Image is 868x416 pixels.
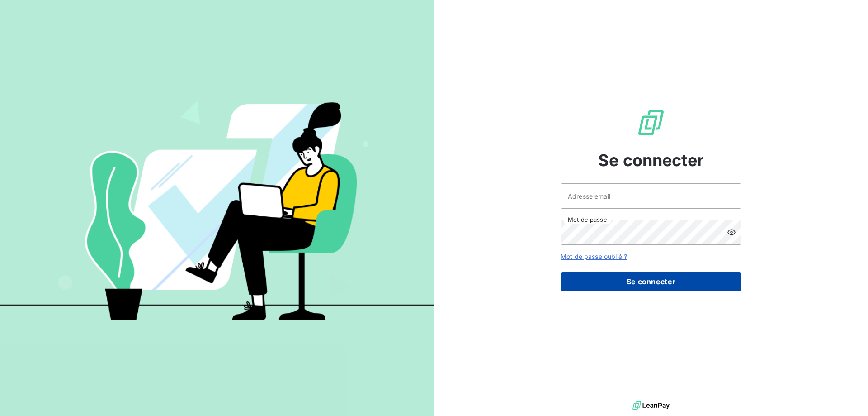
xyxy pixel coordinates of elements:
[561,253,627,260] a: Mot de passe oublié ?
[632,399,670,412] img: logo
[598,148,704,172] span: Se connecter
[637,108,665,137] img: Logo LeanPay
[561,272,741,291] button: Se connecter
[561,183,741,209] input: placeholder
